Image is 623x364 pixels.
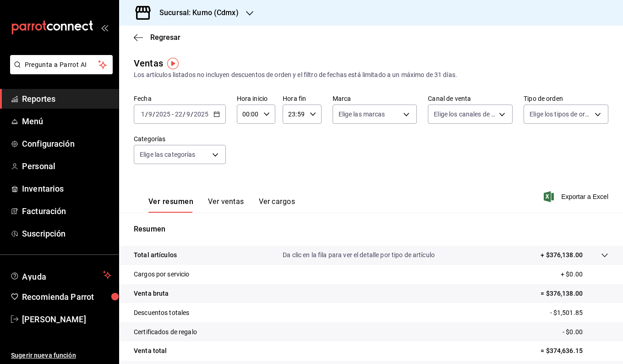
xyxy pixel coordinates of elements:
[561,270,608,279] p: + $0.00
[172,110,174,118] span: -
[153,110,155,118] span: /
[22,138,111,150] span: Configuración
[550,308,608,318] p: - $1,501.85
[148,197,295,213] div: navigation tabs
[22,227,111,240] span: Suscripción
[148,197,193,213] button: Ver resumen
[193,110,209,118] input: ----
[541,346,608,356] p: = $374,636.15
[22,160,111,172] span: Personal
[150,33,180,42] span: Regresar
[140,150,196,159] span: Elige las categorías
[541,250,583,260] p: + $376,138.00
[541,289,608,298] p: = $376,138.00
[134,136,226,142] label: Categorías
[428,95,513,102] label: Canal de venta
[11,351,111,360] span: Sugerir nueva función
[339,110,385,119] span: Elige las marcas
[6,66,113,76] a: Pregunta a Parrot AI
[134,270,190,279] p: Cargos por servicio
[134,289,169,298] p: Venta bruta
[148,110,153,118] input: --
[10,55,113,74] button: Pregunta a Parrot AI
[22,205,111,217] span: Facturación
[530,110,591,119] span: Elige los tipos de orden
[208,197,244,213] button: Ver ventas
[546,191,608,202] button: Exportar a Excel
[101,24,108,31] button: open_drawer_menu
[141,110,145,118] input: --
[22,182,111,195] span: Inventarios
[524,95,608,102] label: Tipo de orden
[22,291,111,303] span: Recomienda Parrot
[237,95,275,102] label: Hora inicio
[22,270,99,281] span: Ayuda
[434,110,496,119] span: Elige los canales de venta
[134,250,177,260] p: Total artículos
[134,95,226,102] label: Fecha
[134,56,163,70] div: Ventas
[22,313,111,325] span: [PERSON_NAME]
[333,95,417,102] label: Marca
[259,197,295,213] button: Ver cargos
[134,327,197,337] p: Certificados de regalo
[155,110,171,118] input: ----
[191,110,193,118] span: /
[152,7,239,18] h3: Sucursal: Kumo (Cdmx)
[563,327,608,337] p: - $0.00
[22,115,111,127] span: Menú
[134,308,189,318] p: Descuentos totales
[183,110,186,118] span: /
[283,250,435,260] p: Da clic en la fila para ver el detalle por tipo de artículo
[186,110,191,118] input: --
[134,33,180,42] button: Regresar
[175,110,183,118] input: --
[25,60,98,70] span: Pregunta a Parrot AI
[134,224,608,235] p: Resumen
[283,95,321,102] label: Hora fin
[134,70,608,80] div: Los artículos listados no incluyen descuentos de orden y el filtro de fechas está limitado a un m...
[134,346,167,356] p: Venta total
[22,93,111,105] span: Reportes
[167,58,179,69] img: Tooltip marker
[145,110,148,118] span: /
